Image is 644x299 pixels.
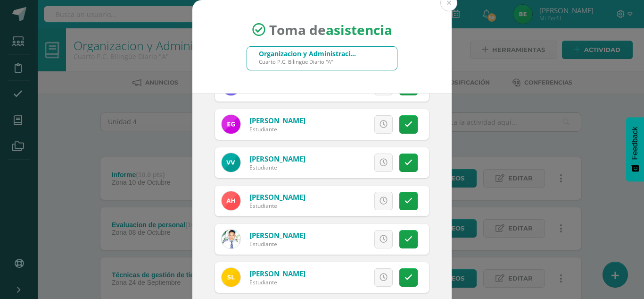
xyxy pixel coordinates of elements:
[249,240,305,248] div: Estudiante
[249,163,305,171] div: Estudiante
[249,154,305,163] a: [PERSON_NAME]
[222,230,240,248] img: 6445df022f125ef83258ba6581ba176f.png
[249,269,305,278] a: [PERSON_NAME]
[269,21,392,39] span: Toma de
[259,49,358,58] div: Organizacion y Administración de Oficina
[222,153,240,172] img: 0c7cb7e4525509f2c43a28bbbd241819.png
[222,268,240,287] img: 939f4d0037d47abbf47b8472d8700299.png
[249,192,305,202] a: [PERSON_NAME]
[222,191,240,210] img: f62a864294dcc4fe6bfe89981b8c54e3.png
[326,21,392,39] strong: asistencia
[259,58,358,65] div: Cuarto P.C. Bilingüe Diario "A"
[249,278,305,286] div: Estudiante
[249,125,305,133] div: Estudiante
[222,115,240,134] img: a3586ffad29a9ae95bbeb430c038ed90.png
[631,127,639,160] span: Feedback
[626,117,644,181] button: Feedback - Mostrar encuesta
[249,202,305,210] div: Estudiante
[249,231,305,240] a: [PERSON_NAME]
[247,47,397,70] input: Busca un grado o sección aquí...
[249,116,305,125] a: [PERSON_NAME]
